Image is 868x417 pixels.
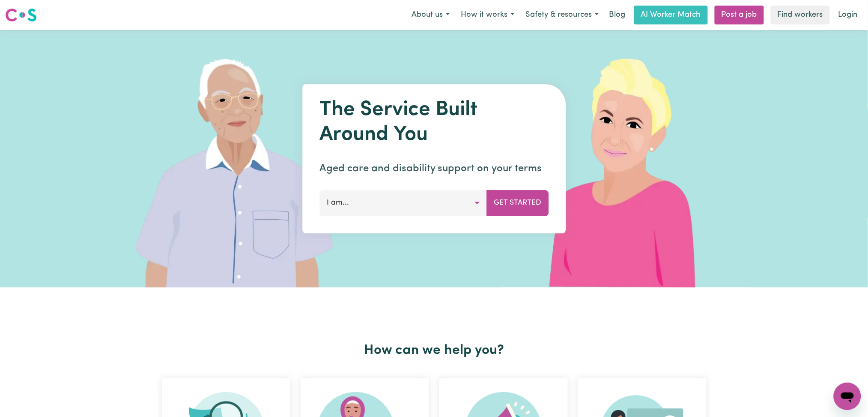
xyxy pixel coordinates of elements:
[5,5,37,25] a: Careseekers logo
[157,342,712,359] h2: How can we help you?
[520,6,604,24] button: Safety & resources
[834,383,861,410] iframe: Button to launch messaging window
[771,6,830,24] a: Find workers
[5,7,37,23] img: Careseekers logo
[455,6,520,24] button: How it works
[715,6,764,24] a: Post a job
[634,6,708,24] a: AI Worker Match
[833,6,863,24] a: Login
[319,98,549,147] h1: The Service Built Around You
[604,6,631,24] a: Blog
[486,190,549,216] button: Get Started
[406,6,455,24] button: About us
[319,161,549,176] p: Aged care and disability support on your terms
[319,190,487,216] button: I am...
